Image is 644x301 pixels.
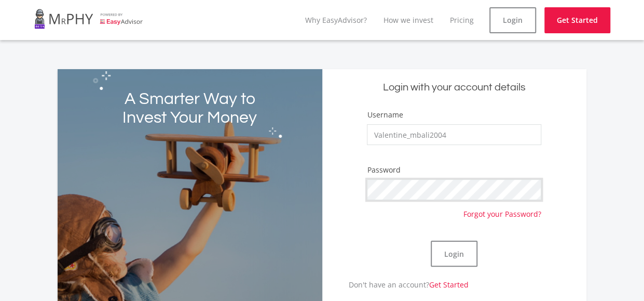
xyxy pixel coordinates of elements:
[450,15,474,25] a: Pricing
[544,7,610,33] a: Get Started
[111,90,269,127] h2: A Smarter Way to Invest Your Money
[429,280,469,290] a: Get Started
[330,81,579,95] h5: Login with your account details
[383,15,433,25] a: How we invest
[489,7,536,33] a: Login
[305,15,367,25] a: Why EasyAdvisor?
[322,279,469,290] p: Don't have an account?
[431,241,477,267] button: Login
[463,200,541,219] a: Forgot your Password?
[367,165,400,175] label: Password
[367,110,403,120] label: Username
